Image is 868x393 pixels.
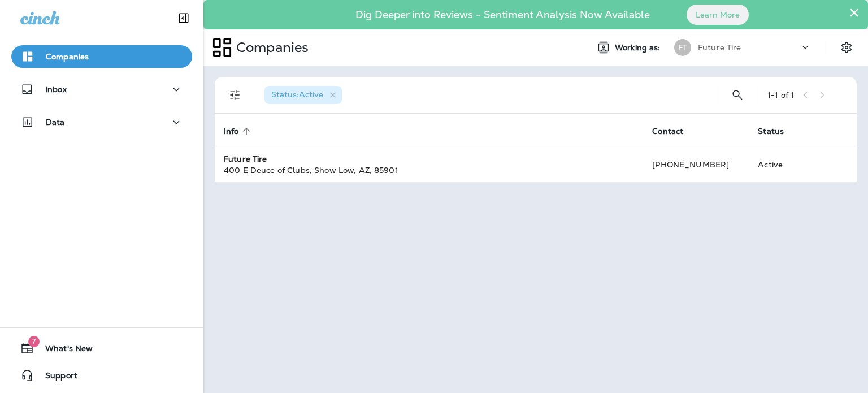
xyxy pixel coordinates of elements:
[232,39,309,56] p: Companies
[849,3,860,21] button: Close
[224,84,246,106] button: Filters
[767,90,794,100] div: 1 - 1 of 1
[726,84,749,106] button: Search Companies
[224,165,634,176] div: 400 E Deuce of Clubs , Show Low , AZ , 85901
[224,126,254,136] span: Info
[11,78,192,101] button: Inbox
[224,154,267,164] strong: Future Tire
[615,43,663,53] span: Working as:
[758,127,784,136] span: Status
[28,336,40,347] span: 7
[11,364,192,387] button: Support
[11,45,192,68] button: Companies
[34,371,77,385] span: Support
[652,127,683,136] span: Contact
[698,43,741,52] p: Future Tire
[11,111,192,133] button: Data
[11,337,192,360] button: 7What's New
[674,39,691,56] div: FT
[168,7,199,29] button: Collapse Sidebar
[224,127,239,136] span: Info
[46,118,65,127] p: Data
[323,13,683,16] p: Dig Deeper into Reviews - Sentiment Analysis Now Available
[45,85,67,94] p: Inbox
[758,126,798,136] span: Status
[643,148,749,182] td: [PHONE_NUMBER]
[271,89,323,100] span: Status : Active
[264,86,342,104] div: Status:Active
[836,37,857,58] button: Settings
[46,52,89,61] p: Companies
[652,126,698,136] span: Contact
[34,344,93,357] span: What's New
[687,5,749,25] button: Learn More
[749,148,814,182] td: Active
